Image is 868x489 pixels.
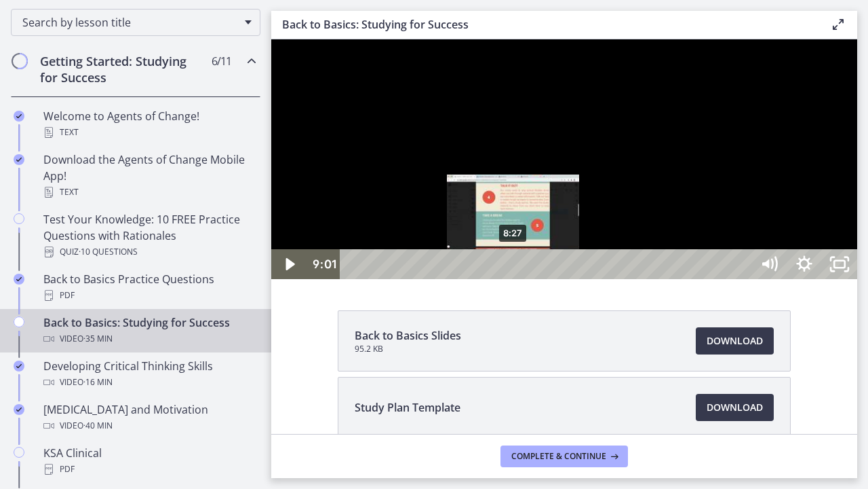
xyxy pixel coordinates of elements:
[14,361,24,372] i: Completed
[43,244,255,260] div: Quiz
[43,271,255,304] div: Back to Basics Practice Questions
[43,314,255,347] div: Back to Basics: Studying for Success
[14,111,24,122] i: Completed
[696,394,774,421] a: Download
[551,210,586,240] button: Unfullscreen
[43,461,255,477] div: PDF
[43,151,255,200] div: Download the Agents of Change Mobile App!
[43,374,255,391] div: Video
[11,9,260,36] div: Search by lesson title
[83,418,113,434] span: · 40 min
[40,53,205,86] h2: Getting Started: Studying for Success
[43,401,255,434] div: [MEDICAL_DATA] and Motivation
[43,445,255,477] div: KSA Clinical
[355,344,461,355] span: 95.2 KB
[707,333,763,349] span: Download
[43,184,255,200] div: Text
[43,124,255,141] div: Text
[43,331,255,347] div: Video
[43,211,255,260] div: Test Your Knowledge: 10 FREE Practice Questions with Rationales
[43,108,255,141] div: Welcome to Agents of Change!
[43,287,255,304] div: PDF
[22,15,238,30] span: Search by lesson title
[707,399,763,416] span: Download
[511,451,606,462] span: Complete & continue
[515,210,551,240] button: Show settings menu
[212,53,231,69] span: 6 / 11
[355,327,461,344] span: Back to Basics Slides
[355,399,460,416] span: Study Plan Template
[696,327,774,355] a: Download
[43,358,255,391] div: Developing Critical Thinking Skills
[271,39,857,279] iframe: Video Lesson
[14,274,24,285] i: Completed
[14,154,24,165] i: Completed
[14,404,24,415] i: Completed
[500,446,628,467] button: Complete & continue
[43,418,255,434] div: Video
[79,244,138,260] span: · 10 Questions
[282,16,808,33] h3: Back to Basics: Studying for Success
[83,374,113,391] span: · 16 min
[83,331,113,347] span: · 35 min
[480,210,515,240] button: Mute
